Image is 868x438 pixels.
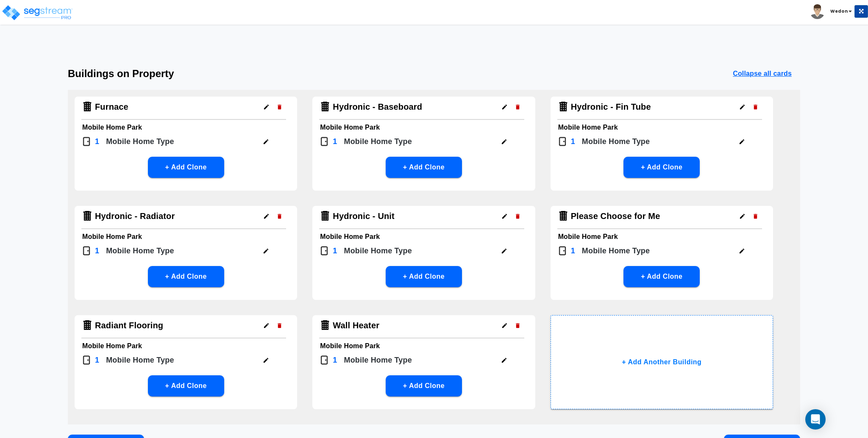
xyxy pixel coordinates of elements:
[333,245,337,257] p: 1
[810,4,825,19] img: avatar.png
[106,136,174,147] p: Mobile Home Type
[81,210,93,222] img: Building Icon
[106,355,174,366] p: Mobile Home Type
[344,245,412,257] p: Mobile Home Type
[148,375,224,396] button: + Add Clone
[148,266,224,287] button: + Add Clone
[386,157,462,178] button: + Add Clone
[319,210,331,222] img: Building Icon
[320,340,527,352] h6: Mobile Home Park
[319,136,329,147] img: Door Icon
[333,102,422,112] h4: Hydronic - Baseboard
[95,136,99,147] p: 1
[82,231,289,243] h6: Mobile Home Park
[95,355,99,366] p: 1
[557,136,568,147] img: Door Icon
[386,375,462,396] button: + Add Clone
[1,4,73,21] img: logo_pro_r.png
[557,246,568,256] img: Door Icon
[386,266,462,287] button: + Add Clone
[557,101,569,113] img: Building Icon
[81,355,92,365] img: Door Icon
[344,355,412,366] p: Mobile Home Type
[571,245,575,257] p: 1
[82,122,289,133] h6: Mobile Home Park
[82,340,289,352] h6: Mobile Home Park
[95,102,128,112] h4: Furnace
[95,320,163,331] h4: Radiant Flooring
[319,319,331,331] img: Building Icon
[95,245,99,257] p: 1
[319,246,329,256] img: Door Icon
[623,266,700,287] button: + Add Clone
[333,355,337,366] p: 1
[319,355,329,365] img: Door Icon
[333,136,337,147] p: 1
[81,246,92,256] img: Door Icon
[623,157,700,178] button: + Add Clone
[81,319,93,331] img: Building Icon
[320,122,527,133] h6: Mobile Home Park
[81,101,93,113] img: Building Icon
[571,211,660,222] h4: Please Choose for Me
[95,211,175,222] h4: Hydronic - Radiator
[830,8,848,14] b: Wedon
[557,210,569,222] img: Building Icon
[148,157,224,178] button: + Add Clone
[81,136,92,147] img: Door Icon
[582,245,650,257] p: Mobile Home Type
[571,102,651,112] h4: Hydronic - Fin Tube
[551,315,773,409] button: + Add Another Building
[805,409,826,430] div: Open Intercom Messenger
[319,101,331,113] img: Building Icon
[333,320,379,331] h4: Wall Heater
[571,136,575,147] p: 1
[558,231,765,243] h6: Mobile Home Park
[582,136,650,147] p: Mobile Home Type
[733,69,792,79] p: Collapse all cards
[106,245,174,257] p: Mobile Home Type
[344,136,412,147] p: Mobile Home Type
[558,122,765,133] h6: Mobile Home Park
[320,231,527,243] h6: Mobile Home Park
[333,211,395,222] h4: Hydronic - Unit
[68,68,174,80] h3: Buildings on Property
